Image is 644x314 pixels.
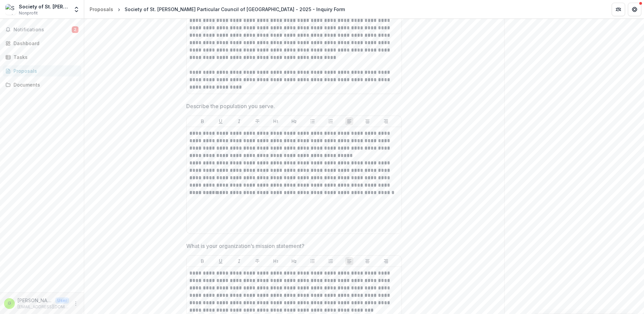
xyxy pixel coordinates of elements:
button: Align Right [382,117,390,125]
button: Underline [217,257,225,265]
a: Proposals [87,4,116,14]
button: Strike [253,257,261,265]
p: [PERSON_NAME] [18,297,53,304]
button: Ordered List [327,257,335,265]
button: Italicize [235,257,243,265]
div: Tasks [13,54,76,61]
button: Align Right [382,257,390,265]
button: Partners [612,3,625,16]
div: Society of St. [PERSON_NAME] Particular Council of [GEOGRAPHIC_DATA] [19,3,69,10]
nav: breadcrumb [87,4,348,14]
button: Italicize [235,117,243,125]
button: Underline [217,117,225,125]
button: Get Help [628,3,641,16]
button: Heading 2 [290,117,298,125]
button: More [72,300,80,308]
p: What is your organization’s mission statement? [186,242,304,250]
div: Documents [13,81,76,88]
img: Society of St. Vincent de Paul Particular Council of San Mateo County [5,4,16,15]
span: Nonprofit [19,10,38,16]
span: 2 [72,26,78,33]
button: Strike [253,117,261,125]
button: Bold [198,117,206,125]
p: Describe the population you serve. [186,102,275,110]
button: Ordered List [327,117,335,125]
button: Notifications2 [3,24,81,35]
button: Align Center [363,117,372,125]
button: Heading 2 [290,257,298,265]
a: Dashboard [3,38,81,49]
button: Heading 1 [272,257,280,265]
a: Proposals [3,65,81,76]
button: Heading 1 [272,117,280,125]
button: Align Left [345,257,353,265]
div: Dashboard [13,40,76,47]
button: Bullet List [309,257,317,265]
div: Society of St. [PERSON_NAME] Particular Council of [GEOGRAPHIC_DATA] - 2025 - Inquiry Form [125,6,345,13]
div: Ginny [8,301,11,306]
a: Tasks [3,52,81,63]
p: User [55,297,69,304]
div: Proposals [90,6,113,13]
p: [EMAIL_ADDRESS][DOMAIN_NAME] [18,304,69,310]
button: Open entity switcher [72,3,81,16]
button: Align Left [345,117,353,125]
div: Proposals [13,67,76,74]
span: Notifications [13,27,72,33]
button: Bullet List [309,117,317,125]
button: Bold [198,257,206,265]
button: Align Center [363,257,372,265]
a: Documents [3,79,81,90]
